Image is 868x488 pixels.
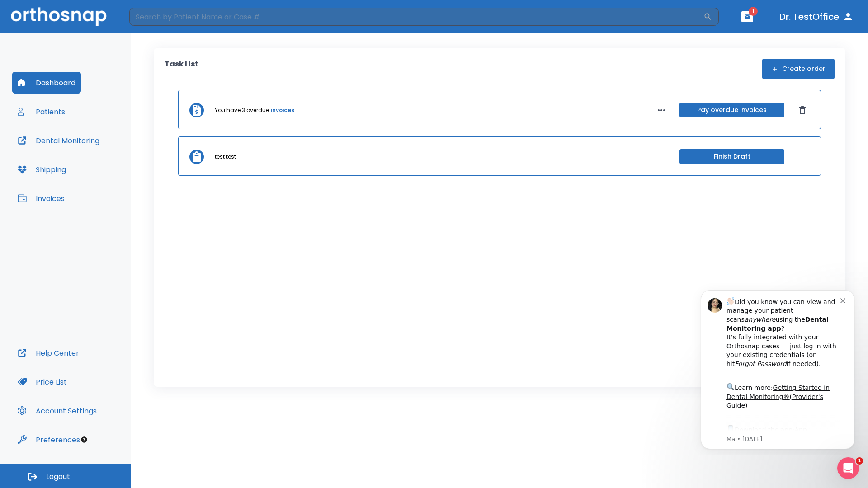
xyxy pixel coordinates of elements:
[12,101,71,122] button: Patients
[795,103,810,117] button: Dismiss
[153,14,160,21] button: Dismiss notification
[39,144,120,160] a: App Store
[776,9,857,25] button: Dr. TestOffice
[749,7,758,16] span: 1
[687,282,868,455] iframe: Intercom notifications message
[12,159,71,180] button: Shipping
[12,429,85,450] button: Preferences
[856,457,863,465] span: 1
[80,436,88,444] div: Tooltip anchor
[12,72,81,94] button: Dashboard
[11,7,107,26] img: Orthosnap
[215,153,236,161] p: test test
[762,59,835,79] button: Create order
[679,149,784,164] button: Finish Draft
[165,59,198,79] p: Task List
[46,472,70,482] span: Logout
[12,342,85,364] button: Help Center
[12,188,70,209] button: Invoices
[129,8,703,26] input: Search by Patient Name or Case #
[679,103,784,117] button: Pay overdue invoices
[39,142,153,188] div: Download the app: | ​ Let us know if you need help getting started!
[215,106,269,114] p: You have 3 overdue
[837,457,859,479] iframe: Intercom live chat
[12,130,105,151] button: Dental Monitoring
[39,153,153,161] p: Message from Ma, sent 7w ago
[271,106,294,114] a: invoices
[12,400,102,422] button: Account Settings
[12,371,72,393] button: Price List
